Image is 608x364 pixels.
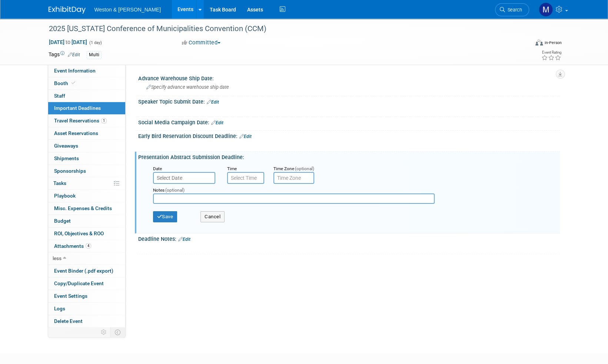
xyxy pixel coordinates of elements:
[48,215,125,227] a: Budget
[48,202,125,215] a: Misc. Expenses & Credits
[54,168,86,174] span: Sponsorships
[539,3,553,17] img: Mary Ann Trujillo
[535,40,543,45] img: Format-Inperson.png
[541,51,561,54] div: Event Rating
[48,240,125,252] a: Attachments4
[89,40,102,45] span: (1 day)
[273,172,314,184] input: Time Zone
[48,177,125,189] a: Tasks
[54,193,76,199] span: Playbook
[48,190,125,202] a: Playbook
[138,152,560,161] div: Presentation Abstract Submission Deadline:
[54,105,101,111] span: Important Deadlines
[239,134,252,139] a: Edit
[48,90,125,102] a: Staff
[94,7,161,13] span: Weston & [PERSON_NAME]
[227,172,264,184] input: Select Time
[165,188,185,193] span: (optional)
[211,120,223,125] a: Edit
[138,117,560,127] div: Social Media Campaign Date:
[49,6,86,14] img: ExhibitDay
[138,73,560,82] div: Advance Warehouse Ship Date:
[54,143,78,149] span: Giveaways
[54,205,112,211] span: Misc. Expenses & Credits
[48,140,125,152] a: Giveaways
[53,255,62,261] span: less
[48,290,125,302] a: Event Settings
[68,52,80,57] a: Edit
[207,100,219,105] a: Edit
[138,96,560,106] div: Speaker Topic Submit Date:
[53,180,66,186] span: Tasks
[153,211,177,222] button: Save
[54,93,65,99] span: Staff
[505,7,522,13] span: Search
[54,268,113,274] span: Event Binder (.pdf export)
[48,277,125,290] a: Copy/Duplicate Event
[153,166,162,171] small: Date
[48,127,125,139] a: Asset Reservations
[48,165,125,177] a: Sponsorships
[54,306,65,311] span: Logs
[48,303,125,315] a: Logs
[48,252,125,264] a: less
[48,65,125,77] a: Event Information
[48,152,125,165] a: Shipments
[178,237,190,242] a: Edit
[54,218,71,224] span: Budget
[295,166,314,171] span: (optional)
[87,51,102,59] div: Multi
[273,166,294,171] small: Time Zone
[485,38,562,50] div: Event Format
[138,233,560,243] div: Deadline Notes:
[72,81,75,85] i: Booth reservation complete
[200,211,225,222] button: Cancel
[54,243,91,249] span: Attachments
[49,39,87,45] span: [DATE] [DATE]
[48,265,125,277] a: Event Binder (.pdf export)
[54,318,83,324] span: Delete Event
[48,102,125,114] a: Important Deadlines
[153,188,165,193] small: Notes
[48,227,125,240] a: ROI, Objectives & ROO
[110,327,125,337] td: Toggle Event Tabs
[46,22,518,36] div: 2025 [US_STATE] Conference of Municipalities Convention (CCM)
[54,293,87,299] span: Event Settings
[227,166,237,171] small: Time
[101,118,107,124] span: 1
[146,84,229,90] span: Specify advance warehouse ship date
[544,40,561,45] div: In-Person
[54,230,104,236] span: ROI, Objectives & ROO
[153,172,215,184] input: Select Date
[138,131,560,140] div: Early Bird Reservation Discount Deadline:
[54,118,107,124] span: Travel Reservations
[495,3,529,16] a: Search
[49,51,80,59] td: Tags
[54,68,96,74] span: Event Information
[54,280,104,286] span: Copy/Duplicate Event
[86,243,91,249] span: 4
[48,115,125,127] a: Travel Reservations1
[179,39,223,47] button: Committed
[48,315,125,327] a: Delete Event
[54,80,77,86] span: Booth
[48,77,125,90] a: Booth
[54,130,98,136] span: Asset Reservations
[97,327,110,337] td: Personalize Event Tab Strip
[64,39,72,45] span: to
[54,155,79,161] span: Shipments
